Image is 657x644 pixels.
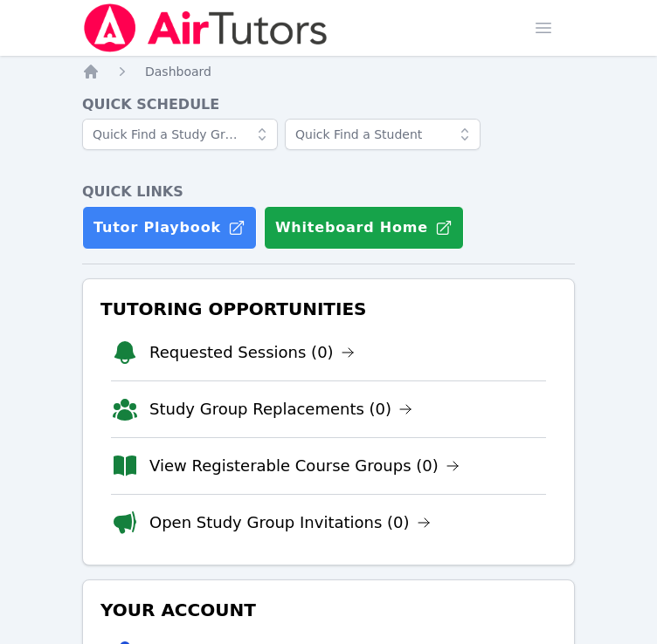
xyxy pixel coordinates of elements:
[285,119,481,150] input: Quick Find a Student
[149,454,460,478] a: View Registerable Course Groups (0)
[82,94,575,115] h4: Quick Schedule
[82,119,278,150] input: Quick Find a Study Group
[82,3,329,52] img: Air Tutors
[145,63,211,80] a: Dashboard
[149,397,412,421] a: Study Group Replacements (0)
[264,206,464,250] button: Whiteboard Home
[82,182,575,202] h4: Quick Links
[97,293,560,325] h3: Tutoring Opportunities
[97,594,560,626] h3: Your Account
[82,206,257,250] a: Tutor Playbook
[149,510,431,535] a: Open Study Group Invitations (0)
[82,63,575,80] nav: Breadcrumb
[145,65,211,79] span: Dashboard
[149,340,355,365] a: Requested Sessions (0)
